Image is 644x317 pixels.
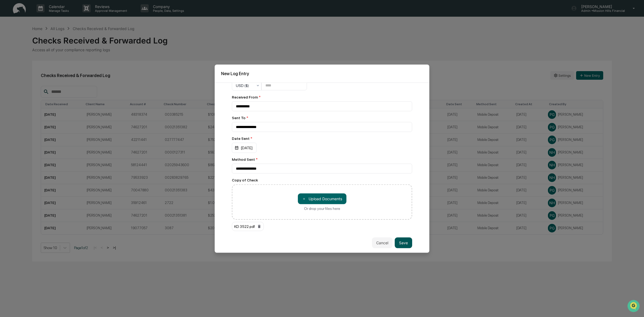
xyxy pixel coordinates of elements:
span: Attestations [44,68,67,73]
a: 🖐️Preclearance [3,65,37,75]
input: Clear [14,24,89,30]
a: 🗄️Attestations [37,65,69,75]
button: Save [395,237,412,248]
h2: New Log Entry [221,71,423,76]
img: 1746055101610-c473b297-6a78-478c-a979-82029cc54cd1 [5,41,15,51]
div: Date Sent [232,136,412,140]
button: Cancel [372,237,393,248]
div: Or drop your files here [304,206,340,210]
iframe: Open customer support [627,299,641,314]
div: Received From [232,95,412,99]
div: 🗄️ [39,68,43,72]
div: 🔎 [5,78,10,83]
button: Or drop your files here [298,193,346,204]
div: We're available if you need us! [18,46,68,51]
a: Powered byPylon [38,91,65,95]
div: Copy of Check [232,178,412,182]
span: Pylon [53,91,65,95]
div: Method Sent [232,157,412,161]
span: ＋ [302,196,306,201]
a: 🔎Data Lookup [3,76,36,85]
div: KD 3522.pdf [232,222,264,231]
div: Sent To [232,115,412,120]
span: Data Lookup [11,78,34,83]
div: [DATE] [232,143,257,153]
p: How can we help? [5,11,98,20]
div: Start new chat [18,41,88,46]
div: 🖐️ [5,68,10,72]
button: Start new chat [91,43,98,49]
span: Preclearance [11,68,35,73]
